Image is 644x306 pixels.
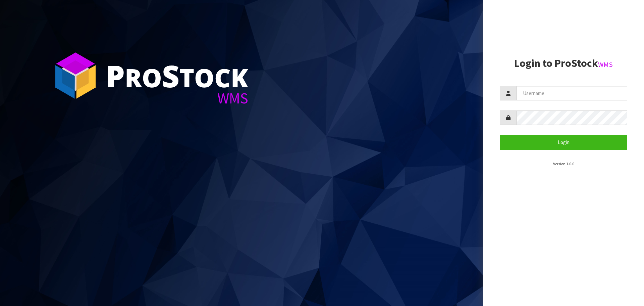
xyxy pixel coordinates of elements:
[106,60,248,91] div: ro tock
[500,135,627,149] button: Login
[553,161,574,166] small: Version 1.0.0
[500,57,627,69] h2: Login to ProStock
[106,91,248,106] div: WMS
[106,55,125,96] span: P
[517,86,627,100] input: Username
[50,50,101,101] img: ProStock Cube
[162,55,179,96] span: S
[598,60,613,69] small: WMS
